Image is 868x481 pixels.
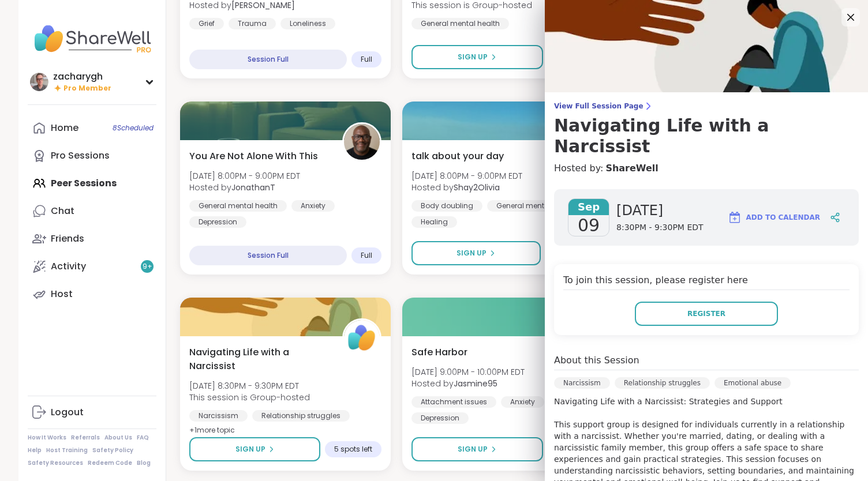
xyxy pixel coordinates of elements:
a: Friends [28,225,156,253]
a: Home8Scheduled [28,114,156,142]
span: 8 Scheduled [113,123,154,133]
span: Hosted by [189,182,300,193]
div: Trauma [229,18,276,29]
span: Sign Up [458,444,488,454]
div: Loneliness [280,18,335,29]
div: Attachment issues [411,396,496,408]
img: ShareWell Logomark [728,211,742,224]
div: Chat [51,205,74,217]
button: Sign Up [411,241,540,265]
div: Relationship struggles [615,377,710,389]
span: Sep [568,199,609,215]
div: Home [51,122,78,134]
a: Pro Sessions [28,142,156,170]
b: Shay2Olivia [454,182,500,193]
span: talk about your day [411,149,504,163]
button: Add to Calendar [723,204,825,231]
button: Sign Up [189,437,320,461]
span: [DATE] 9:00PM - 10:00PM EDT [411,366,525,378]
span: You Are Not Alone With This [189,149,318,163]
button: Sign Up [411,45,542,69]
a: Blog [137,459,151,467]
img: zacharygh [30,73,48,91]
b: JonathanT [231,182,275,193]
div: Session Full [189,50,347,69]
div: Emotional abuse [714,377,791,389]
h3: Navigating Life with a Narcissist [554,115,859,157]
div: Body doubling [411,200,482,212]
span: 9 + [143,262,152,272]
a: ShareWell [605,161,658,175]
div: Pro Sessions [51,149,110,162]
div: General mental health [411,18,509,29]
img: JonathanT [344,124,380,160]
span: [DATE] 8:00PM - 9:00PM EDT [411,170,522,182]
span: [DATE] 8:00PM - 9:00PM EDT [189,170,300,182]
span: View Full Session Page [554,102,859,111]
h4: About this Session [554,354,639,367]
div: Narcissism [189,410,248,422]
span: Hosted by [411,182,522,193]
a: Host Training [46,446,88,454]
div: Grief [189,18,224,29]
div: Healing [411,216,457,228]
div: Session Full [189,246,347,265]
a: Safety Resources [28,459,83,467]
span: Sign Up [235,444,265,454]
div: Depression [411,412,469,424]
span: Full [361,251,372,260]
a: Host [28,280,156,308]
span: [DATE] 8:30PM - 9:30PM EDT [189,380,310,392]
span: [DATE] [616,201,704,220]
span: 5 spots left [334,445,372,454]
a: Activity9+ [28,253,156,280]
span: Safe Harbor [411,345,467,359]
img: ShareWell Nav Logo [28,18,156,59]
a: Logout [28,399,156,426]
div: Activity [51,260,86,273]
img: ShareWell [344,320,380,356]
span: 8:30PM - 9:30PM EDT [616,222,704,234]
a: Referrals [71,434,100,442]
h4: To join this session, please register here [563,273,850,290]
span: This session is Group-hosted [189,392,310,403]
span: Sign Up [457,248,487,258]
a: View Full Session PageNavigating Life with a Narcissist [554,102,859,157]
button: Register [635,302,778,326]
span: Full [361,55,372,64]
a: FAQ [137,434,149,442]
a: Safety Policy [92,446,133,454]
a: About Us [104,434,132,442]
span: Sign Up [458,52,488,62]
span: Add to Calendar [746,212,820,223]
div: Logout [51,406,84,419]
span: Hosted by [411,378,525,389]
h4: Hosted by: [554,161,859,175]
div: Depression [189,216,246,228]
a: How It Works [28,434,66,442]
span: 09 [578,215,600,236]
div: Narcissism [554,377,610,389]
div: General mental health [487,200,585,212]
div: Relationship struggles [252,410,350,422]
div: Anxiety [501,396,544,408]
span: Register [687,309,725,319]
span: Navigating Life with a Narcissist [189,345,330,373]
b: Jasmine95 [454,378,497,389]
div: zacharygh [53,70,111,83]
a: Help [28,446,42,454]
div: Anxiety [291,200,335,212]
div: General mental health [189,200,287,212]
div: Host [51,288,73,300]
div: Friends [51,232,84,245]
span: Pro Member [63,84,111,93]
a: Redeem Code [88,459,132,467]
a: Chat [28,197,156,225]
button: Sign Up [411,437,542,461]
